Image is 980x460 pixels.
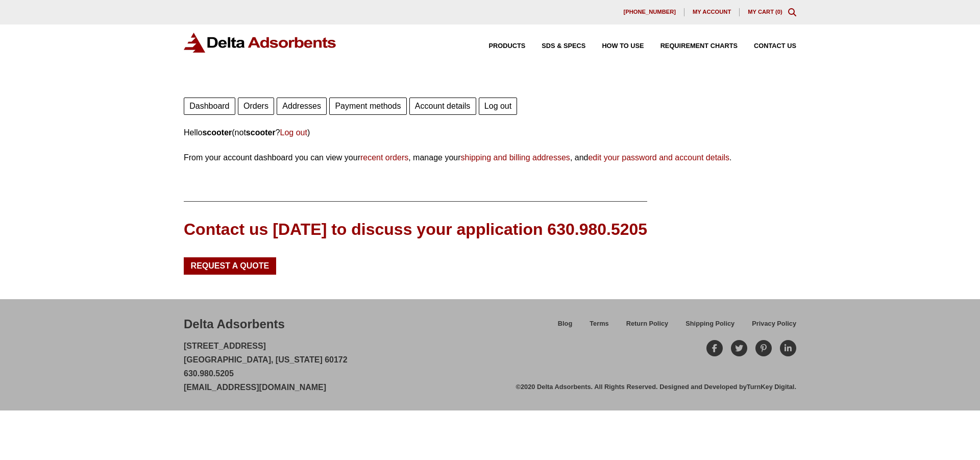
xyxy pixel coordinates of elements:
div: Contact us [DATE] to discuss your application 630.980.5205 [184,218,647,241]
strong: scooter [202,128,232,137]
span: Contact Us [754,43,796,50]
a: Return Policy [618,318,677,336]
div: Toggle Modal Content [788,8,796,16]
a: Request a Quote [184,257,276,275]
a: Products [473,43,526,50]
a: Shipping Policy [677,318,743,336]
a: Terms [581,318,617,336]
a: Privacy Policy [743,318,796,336]
a: Orders [238,98,274,115]
div: ©2020 Delta Adsorbents. All Rights Reserved. Designed and Developed by . [516,382,796,392]
span: Privacy Policy [752,321,796,327]
span: My account [693,9,731,15]
nav: Account pages [184,95,796,115]
strong: scooter [246,128,276,137]
span: Blog [558,321,572,327]
span: How to Use [602,43,644,50]
a: How to Use [585,43,644,50]
img: Delta Adsorbents [184,33,337,53]
a: TurnKey Digital [747,383,795,391]
a: Log out [479,98,518,115]
a: shipping and billing addresses [461,153,570,162]
span: Request a Quote [191,262,269,270]
a: Dashboard [184,98,235,115]
span: 0 [777,9,780,15]
a: [PHONE_NUMBER] [615,8,684,16]
a: Requirement Charts [644,43,738,50]
span: Requirement Charts [660,43,738,50]
p: [STREET_ADDRESS] [GEOGRAPHIC_DATA], [US_STATE] 60172 630.980.5205 [184,339,348,395]
span: SDS & SPECS [542,43,585,50]
a: SDS & SPECS [525,43,585,50]
span: Products [489,43,526,50]
p: Hello (not ? ) [184,126,796,139]
a: Blog [549,318,581,336]
a: Account details [409,98,476,115]
span: Return Policy [626,321,669,327]
span: [PHONE_NUMBER] [623,9,676,15]
div: Delta Adsorbents [184,316,285,333]
p: From your account dashboard you can view your , manage your , and . [184,151,796,164]
a: Log out [280,128,307,137]
a: My Cart (0) [748,9,782,15]
a: Addresses [277,98,327,115]
span: Terms [590,321,608,327]
a: edit your password and account details [588,153,729,162]
span: Shipping Policy [685,321,734,327]
a: Contact Us [738,43,796,50]
a: recent orders [360,153,408,162]
a: Payment methods [329,98,406,115]
a: My account [684,8,740,16]
a: [EMAIL_ADDRESS][DOMAIN_NAME] [184,383,326,392]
